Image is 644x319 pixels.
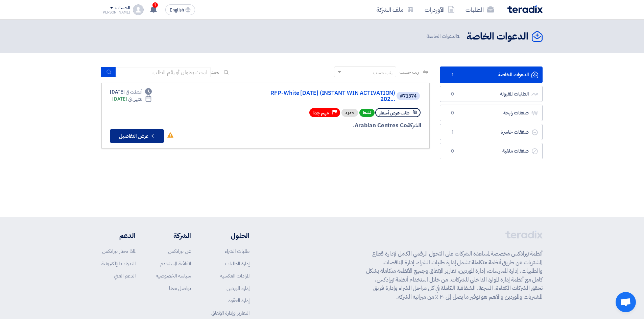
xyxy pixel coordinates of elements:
input: ابحث بعنوان أو رقم الطلب [116,67,211,77]
a: لماذا تختار تيرادكس [102,247,136,255]
a: التقارير وإدارة الإنفاق [211,309,249,317]
span: 0 [448,148,456,155]
a: إدارة الموردين [226,285,249,292]
img: profile_test.png [133,4,144,15]
a: الدعم الفني [114,272,136,280]
a: صفقات خاسرة1 [440,124,543,140]
a: الندوات الإلكترونية [101,260,136,267]
span: 1 [152,2,158,8]
li: الدعم [101,231,136,241]
a: صفقات ملغية0 [440,143,543,159]
span: رتب حسب [400,69,419,76]
a: إدارة الطلبات [225,260,249,267]
span: 1 [457,32,460,40]
div: [DATE] [112,96,152,103]
div: [PERSON_NAME] [101,10,130,14]
div: جديد [341,109,358,117]
a: المزادات العكسية [220,272,249,280]
button: عرض التفاصيل [110,129,164,143]
span: 1 [448,72,456,78]
div: [DATE] [110,88,152,96]
a: RFP-White [DATE] (INSTANT WIN ACTIVATION) 202... [260,90,395,102]
a: اتفاقية المستخدم [160,260,191,267]
span: 0 [448,91,456,98]
p: أنظمة تيرادكس مخصصة لمساعدة الشركات على التحول الرقمي الكامل لإدارة قطاع المشتريات عن طريق أنظمة ... [366,249,543,301]
span: أنشئت في [126,88,142,96]
a: الطلبات المقبولة0 [440,86,543,102]
h2: الدعوات الخاصة [467,30,528,43]
div: رتب حسب [373,69,392,76]
div: Arabian Centres Co. [259,121,421,130]
a: إدارة العقود [228,297,249,304]
span: نشط [359,109,375,117]
a: تواصل معنا [169,285,191,292]
a: عن تيرادكس [168,247,191,255]
a: الأوردرات [419,2,460,18]
a: سياسة الخصوصية [156,272,191,280]
div: الحساب [115,5,130,11]
span: بحث [211,69,219,76]
span: ينتهي في [128,96,142,103]
span: الدعوات الخاصة [427,32,461,40]
li: الحلول [211,231,249,241]
a: صفقات رابحة0 [440,105,543,121]
li: الشركة [156,231,191,241]
span: طلب عرض أسعار [379,110,409,116]
a: الطلبات [460,2,499,18]
span: الشركة [407,121,422,130]
a: طلبات الشراء [225,247,249,255]
div: #71374 [400,94,416,99]
a: ملف الشركة [371,2,419,18]
a: الدعوات الخاصة1 [440,67,543,83]
button: English [165,4,195,15]
span: مهم جدا [313,110,329,116]
img: Teradix logo [507,5,543,13]
span: 0 [448,110,456,116]
span: English [170,8,184,12]
div: Open chat [616,292,636,312]
span: 1 [448,129,456,136]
